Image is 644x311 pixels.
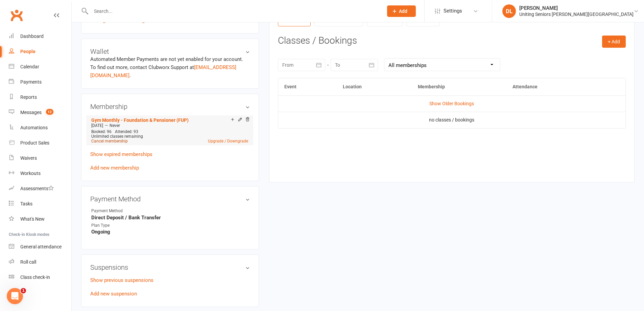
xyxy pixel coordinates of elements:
a: Calendar [9,59,71,74]
div: What's New [20,216,45,222]
input: Search... [89,6,378,16]
a: Make-ups [406,11,440,26]
div: Class check-in [20,274,50,280]
div: Workouts [20,171,41,176]
div: Tasks [20,201,32,206]
span: Settings [444,3,462,19]
a: Tasks [9,196,71,212]
th: Membership [412,78,506,95]
div: Plan Type [91,222,147,229]
a: Dashboard [9,29,71,44]
span: [DATE] [91,123,103,128]
h3: Suspensions [90,264,250,271]
a: Add new suspension [90,291,137,297]
no-payment-system: Automated Member Payments are not yet enabled for your account. To find out more, contact Clubwor... [90,56,243,79]
h3: Membership [90,103,250,110]
a: People [9,44,71,59]
span: 1 [21,288,26,293]
th: Event [278,78,337,95]
a: Assessments [9,181,71,196]
div: Reports [20,94,37,100]
span: Unlimited classes remaining [91,134,143,139]
div: Messages [20,110,42,115]
h3: Payment Method [90,195,250,203]
button: + Add [602,36,626,48]
a: Clubworx [8,7,25,24]
a: Messages 12 [9,105,71,120]
div: Uniting Seniors [PERSON_NAME][GEOGRAPHIC_DATA] [519,11,634,17]
div: — [90,123,250,128]
div: Assessments [20,186,54,191]
strong: Direct Deposit / Bank Transfer [91,215,250,221]
h3: Wallet [90,48,250,55]
div: Automations [20,125,48,130]
a: On Waitlist [367,11,403,26]
span: Never [110,123,120,128]
div: [PERSON_NAME] [519,5,634,11]
a: Cancel membership [91,139,128,143]
span: Add [399,8,407,14]
a: General attendance kiosk mode [9,239,71,254]
a: Workouts [9,166,71,181]
a: Gen. Attendance [314,11,363,26]
a: Show Older Bookings [429,101,474,106]
a: Upgrade / Downgrade [208,139,248,143]
span: 12 [46,109,53,115]
div: Calendar [20,64,39,69]
a: Class kiosk mode [9,270,71,285]
a: Add new membership [90,165,139,171]
button: Add [387,5,416,17]
iframe: Intercom live chat [7,288,23,304]
a: Waivers [9,151,71,166]
div: Payment Method [91,208,147,214]
span: Attended: 93 [115,129,138,134]
div: Dashboard [20,34,44,39]
div: People [20,49,35,54]
div: General attendance [20,244,62,249]
a: Reports [9,90,71,105]
a: What's New [9,212,71,227]
a: Product Sales [9,135,71,151]
a: Bookings [278,11,311,26]
td: no classes / bookings [278,112,625,128]
a: Roll call [9,254,71,270]
div: Payments [20,79,42,85]
div: DL [502,4,516,18]
a: Gym Monthly - Foundation & Pensioner (FUP) [91,117,189,123]
div: Product Sales [20,140,49,146]
a: Payments [9,74,71,90]
span: Booked: 96 [91,129,112,134]
h3: Classes / Bookings [278,36,626,46]
a: Show expired memberships [90,151,152,157]
a: Automations [9,120,71,135]
div: Waivers [20,155,37,161]
a: Show previous suspensions [90,277,153,283]
div: Roll call [20,259,36,265]
th: Attendance [506,78,596,95]
strong: Ongoing [91,229,250,235]
th: Location [337,78,412,95]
